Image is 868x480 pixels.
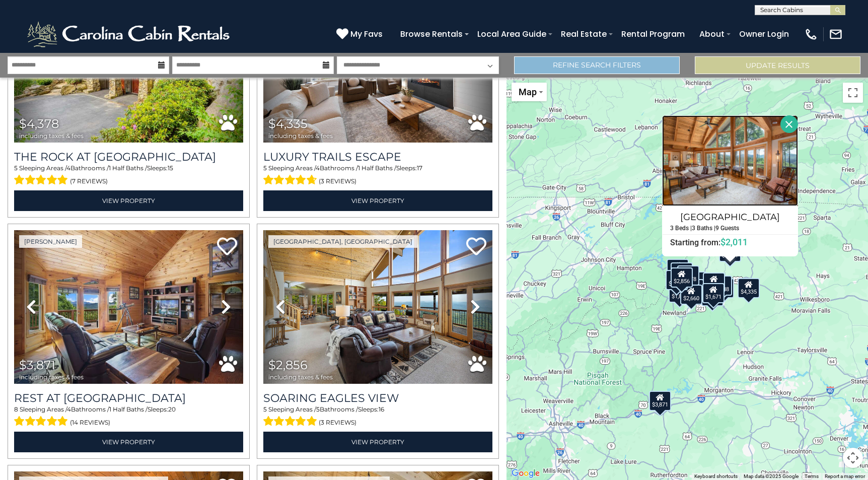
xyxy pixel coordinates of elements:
[509,467,542,480] img: Google
[694,473,738,480] button: Keyboard shortcuts
[217,236,237,258] a: Add to favorites
[14,230,243,384] img: thumbnail_164747674.jpeg
[316,405,320,413] span: 5
[710,276,732,296] div: $2,188
[66,164,70,172] span: 4
[263,405,492,429] div: Sleeping Areas / Bathrooms / Sleeps:
[268,132,333,139] span: including taxes & fees
[715,225,739,232] h5: 9 Guests
[14,190,243,211] a: View Property
[829,27,843,41] img: mail-regular-white.png
[843,83,863,103] button: Toggle fullscreen view
[711,278,734,298] div: $1,593
[14,150,243,164] h3: The Rock at Eagles Nest
[701,286,724,306] div: $2,146
[263,391,492,405] a: Soaring Eagles View
[720,237,748,247] span: $2,011
[556,25,612,43] a: Real Estate
[395,25,468,43] a: Browse Rentals
[25,19,234,49] img: White-1-2.png
[663,209,798,225] h4: [GEOGRAPHIC_DATA]
[319,416,356,429] span: (3 reviews)
[70,416,110,429] span: (14 reviews)
[268,358,308,372] span: $2,856
[519,87,537,97] span: Map
[14,150,243,164] a: The Rock at [GEOGRAPHIC_DATA]
[268,235,417,248] a: [GEOGRAPHIC_DATA], [GEOGRAPHIC_DATA]
[744,473,799,479] span: Map data ©2025 Google
[662,206,798,248] a: [GEOGRAPHIC_DATA] 3 Beds | 3 Baths | 9 Guests Starting from:$2,011
[19,116,59,131] span: $4,378
[695,56,860,74] button: Update Results
[263,432,492,452] a: View Property
[19,235,82,248] a: [PERSON_NAME]
[263,190,492,211] a: View Property
[168,164,173,172] span: 15
[472,25,551,43] a: Local Area Guide
[616,25,690,43] a: Rental Program
[14,391,243,405] a: Rest at [GEOGRAPHIC_DATA]
[514,56,680,74] a: Refine Search Filters
[14,164,18,172] span: 5
[663,237,798,247] h6: Starting from:
[702,283,725,303] div: $1,671
[263,164,267,172] span: 5
[670,225,692,232] h5: 3 Beds |
[692,225,715,232] h5: 3 Baths |
[512,83,547,101] button: Change map style
[336,28,385,41] a: My Favs
[67,405,71,413] span: 4
[680,285,702,305] div: $2,660
[14,391,243,405] h3: Rest at Mountain Crest
[379,405,384,413] span: 16
[669,282,691,302] div: $1,806
[14,405,243,429] div: Sleeping Areas / Bathrooms / Sleeps:
[671,262,693,283] div: $2,442
[263,405,267,413] span: 5
[703,272,725,293] div: $3,861
[738,278,760,298] div: $4,335
[825,473,865,479] a: Report a map error
[268,374,333,380] span: including taxes & fees
[70,175,108,188] span: (7 reviews)
[109,405,148,413] span: 1 Half Baths /
[14,432,243,452] a: View Property
[14,405,18,413] span: 8
[316,164,320,172] span: 4
[671,267,693,287] div: $2,856
[14,164,243,188] div: Sleeping Areas / Bathrooms / Sleeps:
[263,230,492,384] img: thumbnail_167150352.jpeg
[662,115,798,206] img: Bald Mountain Lodge
[268,116,308,131] span: $4,335
[667,259,689,279] div: $2,375
[19,374,84,380] span: including taxes & fees
[509,467,542,480] a: Open this area in Google Maps (opens a new window)
[677,265,699,286] div: $2,978
[843,448,863,468] button: Map camera controls
[263,164,492,188] div: Sleeping Areas / Bathrooms / Sleeps:
[805,473,819,479] a: Terms (opens in new tab)
[19,132,84,139] span: including taxes & fees
[263,150,492,164] a: Luxury Trails Escape
[19,358,55,372] span: $3,871
[417,164,422,172] span: 17
[358,164,396,172] span: 1 Half Baths /
[804,27,818,41] img: phone-regular-white.png
[168,405,176,413] span: 20
[780,115,798,133] button: Close
[649,390,671,410] div: $3,871
[734,25,794,43] a: Owner Login
[350,28,383,40] span: My Favs
[319,175,356,188] span: (3 reviews)
[666,269,688,290] div: $4,378
[694,25,730,43] a: About
[109,164,147,172] span: 1 Half Baths /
